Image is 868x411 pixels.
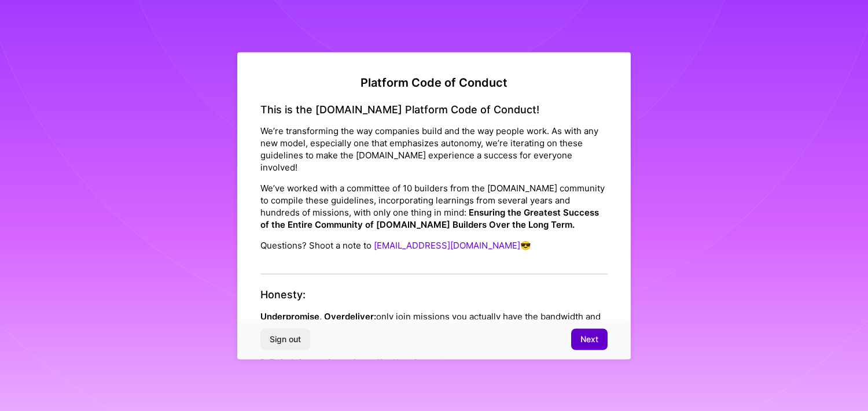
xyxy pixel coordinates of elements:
[260,329,310,350] button: Sign out
[260,182,608,231] p: We’ve worked with a committee of 10 builders from the [DOMAIN_NAME] community to compile these gu...
[260,310,608,346] p: only join missions you actually have the bandwidth and are qualified for. This might mean turning...
[270,334,301,345] span: Sign out
[260,75,608,89] h2: Platform Code of Conduct
[580,334,598,345] span: Next
[260,103,608,116] h4: This is the [DOMAIN_NAME] Platform Code of Conduct!
[260,207,599,230] strong: Ensuring the Greatest Success of the Entire Community of [DOMAIN_NAME] Builders Over the Long Term.
[374,240,520,251] a: [EMAIL_ADDRESS][DOMAIN_NAME]
[571,329,608,350] button: Next
[260,125,608,173] p: We’re transforming the way companies build and the way people work. As with any new model, especi...
[260,310,376,321] strong: Underpromise, Overdeliver:
[260,288,608,301] h4: Honesty:
[260,239,608,251] p: Questions? Shoot a note to 😎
